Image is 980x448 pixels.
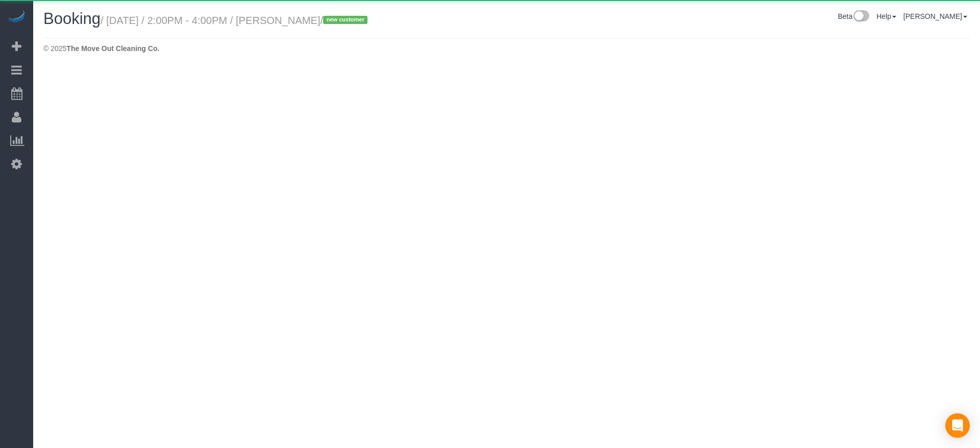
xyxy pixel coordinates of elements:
[876,12,896,20] a: Help
[6,10,27,24] img: Automaid Logo
[838,12,869,20] a: Beta
[945,413,970,438] div: Open Intercom Messenger
[323,16,367,24] span: new customer
[43,43,970,54] div: © 2025
[101,15,371,26] small: / [DATE] / 2:00PM - 4:00PM / [PERSON_NAME]
[66,44,159,53] strong: The Move Out Cleaning Co.
[321,15,371,26] span: /
[852,10,869,23] img: New interface
[903,12,967,20] a: [PERSON_NAME]
[43,10,101,28] span: Booking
